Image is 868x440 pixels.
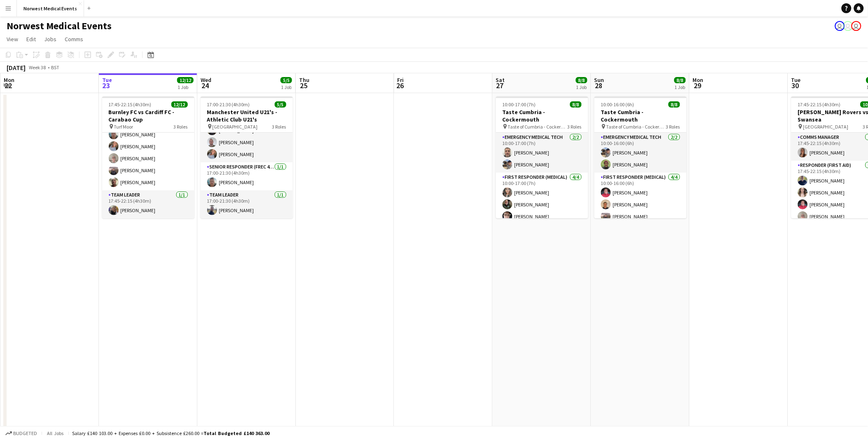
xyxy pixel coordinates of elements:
span: 12/12 [171,101,188,108]
span: 29 [692,81,704,90]
span: 17:45-22:15 (4h30m) [109,101,152,108]
app-card-role: First Responder (Medical)3/317:00-21:30 (4h30m)[PERSON_NAME][PERSON_NAME][PERSON_NAME] [201,110,293,162]
h3: Taste Cumbria - Cockermouth [496,108,588,123]
span: 10:00-16:00 (6h) [601,101,634,108]
h3: Taste Cumbria - Cockermouth [594,108,687,123]
span: 26 [396,81,404,90]
app-card-role: First Responder (Medical)4/410:00-16:00 (6h)[PERSON_NAME][PERSON_NAME][PERSON_NAME] [594,173,687,236]
span: 17:00-21:30 (4h30m) [207,101,250,108]
span: Wed [201,76,211,84]
span: Tue [102,76,112,84]
span: Edit [26,35,36,43]
span: Total Budgeted £140 363.00 [204,430,269,436]
span: 5/5 [275,101,286,108]
app-job-card: 10:00-16:00 (6h)8/8Taste Cumbria - Cockermouth Taste of Cumbria - Cockermouth3 RolesEmergency Med... [594,96,687,218]
span: Sat [496,76,505,84]
span: Jobs [44,35,56,43]
span: 22 [2,81,14,90]
div: BST [51,64,59,70]
app-card-role: Senior Responder (FREC 4 or Above)1/117:00-21:30 (4h30m)[PERSON_NAME] [201,162,293,190]
app-card-role: Emergency Medical Tech2/210:00-17:00 (7h)[PERSON_NAME][PERSON_NAME] [496,133,588,173]
div: Salary £140 103.00 + Expenses £0.00 + Subsistence £260.00 = [72,430,269,436]
app-card-role: Emergency Medical Tech2/210:00-16:00 (6h)[PERSON_NAME][PERSON_NAME] [594,133,687,173]
span: 8/8 [570,101,582,108]
app-user-avatar: Rory Murphy [852,21,861,31]
app-job-card: 17:45-22:15 (4h30m)12/12Burnley FC vs Cardiff FC - Carabao Cup Turf Moor3 Roles[PERSON_NAME][PERS... [102,96,194,218]
span: 8/8 [576,77,587,83]
span: 3 Roles [272,124,286,130]
span: 27 [495,81,505,90]
button: Norwest Medical Events [17,0,84,16]
span: Mon [693,76,704,84]
div: 1 Job [178,84,193,90]
div: 1 Job [675,84,686,90]
span: 24 [199,81,211,90]
h3: Manchester United U21's - Athletic Club U21's [201,108,293,123]
span: All jobs [45,430,65,436]
h1: Norwest Medical Events [7,20,112,32]
app-user-avatar: Rory Murphy [843,21,853,31]
span: 10:00-17:00 (7h) [503,101,536,108]
h3: Burnley FC vs Cardiff FC - Carabao Cup [102,108,194,123]
span: Comms [65,35,83,43]
a: Comms [61,34,87,44]
span: 30 [790,81,801,90]
span: 23 [101,81,112,90]
app-user-avatar: Rory Murphy [835,21,845,31]
span: Tue [791,76,801,84]
span: 5/5 [281,77,292,83]
span: 12/12 [177,77,194,83]
app-card-role: First Responder (Medical)4/410:00-17:00 (7h)[PERSON_NAME][PERSON_NAME][PERSON_NAME] [496,173,588,236]
span: Week 38 [27,64,48,70]
span: 8/8 [674,77,686,83]
span: 17:45-22:15 (4h30m) [798,101,841,108]
app-card-role: Team Leader1/117:00-21:30 (4h30m)[PERSON_NAME] [201,190,293,218]
a: Jobs [41,34,60,44]
a: Edit [23,34,39,44]
button: Budgeted [4,429,38,438]
span: Taste of Cumbria - Cockermouth [508,124,568,130]
span: View [7,35,18,43]
div: 1 Job [281,84,292,90]
a: View [3,34,21,44]
div: [DATE] [7,63,26,72]
span: Fri [398,76,404,84]
span: 8/8 [669,101,680,108]
span: 28 [593,81,604,90]
span: 3 Roles [568,124,582,130]
div: 1 Job [576,84,587,90]
app-job-card: 17:00-21:30 (4h30m)5/5Manchester United U21's - Athletic Club U21's [GEOGRAPHIC_DATA]3 RolesFirst... [201,96,293,218]
span: [GEOGRAPHIC_DATA] [213,124,258,130]
app-job-card: 10:00-17:00 (7h)8/8Taste Cumbria - Cockermouth Taste of Cumbria - Cockermouth3 RolesEmergency Med... [496,96,588,218]
span: 3 Roles [174,124,188,130]
span: Sun [594,76,604,84]
span: Taste of Cumbria - Cockermouth [606,124,666,130]
span: Budgeted [13,431,37,436]
span: [GEOGRAPHIC_DATA] [803,124,849,130]
span: Thu [299,76,309,84]
span: 3 Roles [666,124,680,130]
span: 25 [298,81,309,90]
span: Mon [4,76,14,84]
span: Turf Moor [114,124,133,130]
app-card-role: Team Leader1/117:45-22:15 (4h30m)[PERSON_NAME] [102,190,194,218]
